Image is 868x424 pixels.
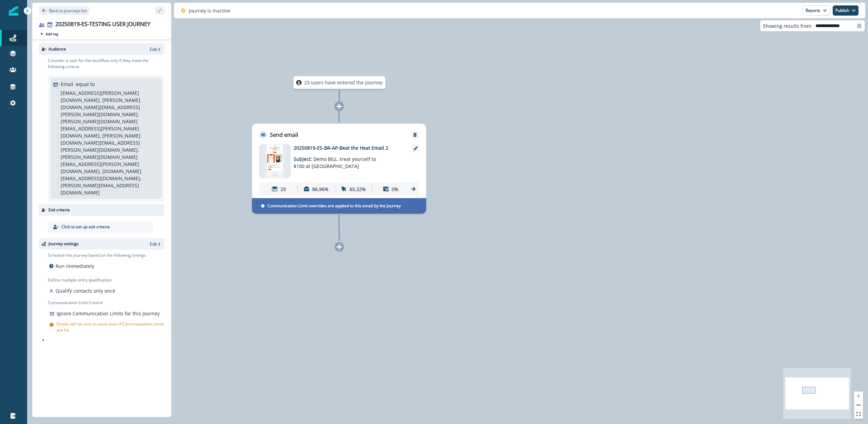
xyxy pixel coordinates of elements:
[155,6,164,15] button: sidebar collapse toggle
[803,5,830,16] button: Reports
[294,156,376,169] span: Demo BILL, treat yourself to $100 at [GEOGRAPHIC_DATA]
[350,186,366,193] p: 65.22%
[56,262,94,270] p: Run immediately
[274,76,405,89] div: 23 users have entered the journey
[48,277,117,283] p: Define multiple entry qualification
[150,46,157,52] p: Edit
[312,186,329,193] p: 86.96%
[189,7,230,14] p: Journey is inactive
[264,144,285,178] img: email asset unavailable
[61,224,110,230] p: Click to set up exit criteria
[763,22,811,29] p: Showing results from
[294,151,378,170] p: Subject:
[49,8,87,14] p: Back to journeys list
[46,32,58,36] p: Add tag
[833,5,859,16] button: Publish
[61,81,73,88] p: Email
[48,46,66,52] p: Audience
[61,89,157,196] p: [EMAIL_ADDRESS][PERSON_NAME][DOMAIN_NAME], [PERSON_NAME][DOMAIN_NAME][EMAIL_ADDRESS][PERSON_NAME]...
[854,401,863,410] button: zoom out
[55,21,150,28] div: 20250819-ES-TESTING USER JOURNEY
[410,132,420,137] button: Remove
[48,241,79,247] p: Journey settings
[252,124,426,214] div: Send emailRemoveemail asset unavailable20250819-ES-BR-AP-Beat the Heat Email 2Subject: Demo BILL,...
[280,186,286,193] p: 23
[392,186,398,193] p: 0%
[268,203,401,209] p: Communication Limit overrides are applied to this email by the Journey
[270,131,298,139] p: Send email
[304,79,382,86] p: 23 users have entered the journey
[294,144,402,151] p: 20250819-ES-BR-AP-Beat the Heat Email 2
[48,58,164,70] p: Consider a user for the workflow only if they meet the following criteria
[150,46,162,52] button: Edit
[854,410,863,419] button: fit view
[150,241,157,247] p: Edit
[56,287,115,294] p: Qualify contacts only once
[57,321,164,333] p: Emails will be sent to users even if Communication Limits are hit.
[39,6,90,15] button: Go back
[48,252,146,258] p: Schedule the journey based on the following timings
[48,207,70,213] p: Exit criteria
[48,300,164,306] p: Communication Limit Control
[76,81,95,88] p: equal to
[9,6,18,16] img: Inflection
[150,241,162,247] button: Edit
[57,310,160,317] p: Ignore Communication Limits for this Journey
[39,31,59,37] button: Add tag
